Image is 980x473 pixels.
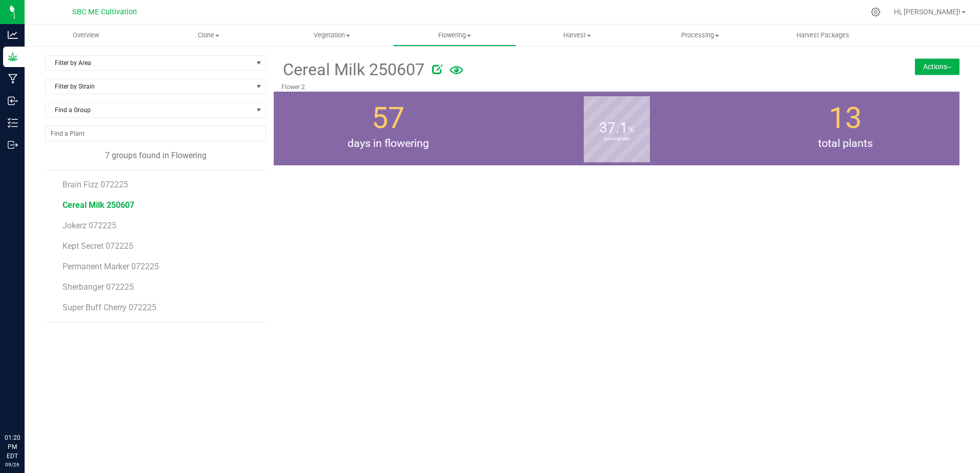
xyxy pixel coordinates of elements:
span: Kept Secret 072225 [63,241,133,251]
span: Hi, [PERSON_NAME]! [894,8,961,16]
span: Filter by Area [46,56,253,70]
group-info-box: Survival rate [510,92,723,165]
a: Clone [148,25,271,46]
input: NO DATA FOUND [46,126,266,141]
span: 13 [829,101,862,135]
span: Permanent Marker 072225 [63,262,159,271]
span: 57 [372,101,404,135]
span: Processing [639,31,761,40]
span: Harvest [517,31,639,40]
group-info-box: Total number of plants [739,92,952,165]
inline-svg: Grow [8,52,18,62]
inline-svg: Manufacturing [8,74,18,84]
a: Vegetation [270,25,393,46]
p: Flower 2 [281,82,838,92]
p: 01:20 PM EDT [5,433,20,461]
a: Harvest Packages [762,25,885,46]
span: SBC ME Cultivation [72,8,137,16]
a: Overview [25,25,148,46]
inline-svg: Inbound [8,96,18,106]
span: Cereal Milk 250607 [63,200,134,210]
p: 09/26 [5,461,20,468]
inline-svg: Analytics [8,30,18,40]
span: total plants [731,135,959,152]
span: Overview [59,31,113,40]
span: Filter by Strain [46,79,253,94]
a: Harvest [516,25,639,46]
span: Super Buff Cherry 072225 [63,303,156,312]
span: Find a Group [46,103,253,117]
inline-svg: Outbound [8,140,18,150]
span: Clone [148,31,270,40]
div: Manage settings [869,7,882,17]
group-info-box: Days in flowering [281,92,495,165]
b: survival rate [584,93,650,185]
span: select [253,56,266,70]
a: Processing [639,25,762,46]
span: Jokerz 072225 [63,221,116,230]
span: Sherbanger 072225 [63,282,134,292]
button: Actions [915,58,959,75]
span: days in flowering [274,135,502,152]
span: Flowering [394,31,516,40]
iframe: Resource center [10,391,41,422]
span: Brain Fizz 072225 [63,180,128,189]
div: 7 groups found in Flowering [45,149,266,162]
span: Cereal Milk 250607 [281,57,424,82]
a: Flowering [393,25,516,46]
span: Harvest Packages [783,31,863,40]
span: Vegetation [271,31,393,40]
inline-svg: Inventory [8,118,18,128]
